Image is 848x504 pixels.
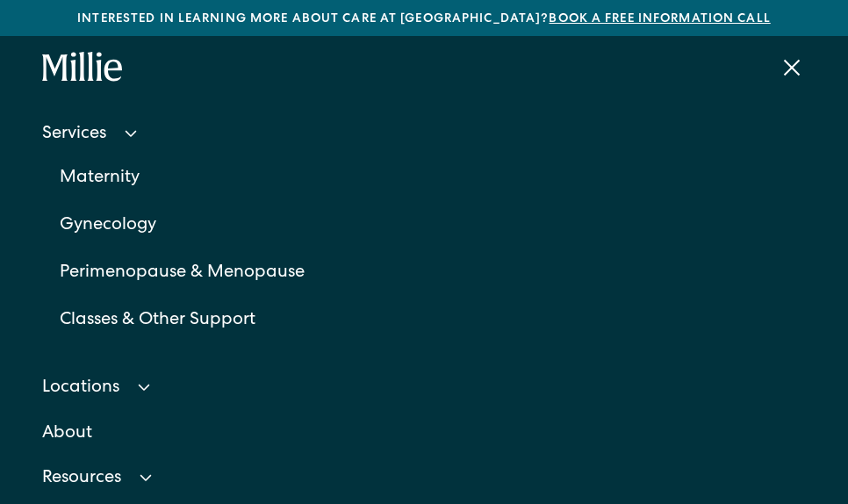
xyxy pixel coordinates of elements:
[549,13,770,25] a: Book a free information call
[28,11,820,29] div: Interested in learning more about care at [GEOGRAPHIC_DATA]?
[42,379,119,398] div: Locations
[42,459,805,499] div: Resources
[60,155,805,202] a: Maternity
[771,47,806,89] div: menu
[60,202,805,249] a: Gynecology
[42,115,805,155] div: Services
[42,470,121,488] div: Resources
[42,52,123,83] a: home
[60,249,805,297] a: Perimenopause & Menopause
[42,126,106,144] div: Services
[42,410,805,457] a: About
[60,297,805,344] a: Classes & Other Support
[42,155,805,365] nav: Services
[42,369,805,408] div: Locations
